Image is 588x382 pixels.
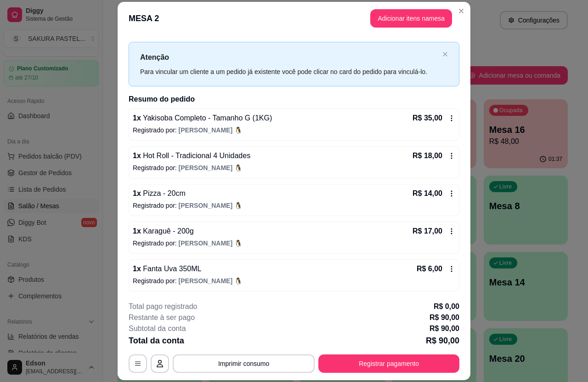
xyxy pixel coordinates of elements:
p: R$ 90,00 [430,312,459,323]
header: MESA 2 [118,2,470,35]
span: Pizza - 20cm [141,189,186,197]
span: [PERSON_NAME] 🐧 [179,126,242,134]
p: R$ 90,00 [430,323,459,334]
button: close [442,51,448,57]
p: Registrado por: [133,276,455,285]
p: Restante à ser pago [129,312,195,323]
p: Registrado por: [133,163,455,172]
p: R$ 0,00 [434,301,459,312]
button: Imprimir consumo [173,354,315,373]
p: R$ 18,00 [413,150,442,161]
p: 1 x [133,263,201,274]
button: Close [454,4,469,18]
p: 1 x [133,188,186,199]
span: Karaguê - 200g [141,227,194,235]
p: Registrado por: [133,201,455,210]
p: R$ 14,00 [413,188,442,199]
p: Registrado por: [133,125,455,135]
span: [PERSON_NAME] 🐧 [179,202,242,209]
span: [PERSON_NAME] 🐧 [179,164,242,171]
p: R$ 35,00 [413,113,442,124]
span: Fanta Uva 350ML [141,265,202,273]
button: Registrar pagamento [318,354,459,373]
p: Registrado por: [133,239,455,248]
p: 1 x [133,226,194,237]
p: Atenção [140,51,439,63]
button: Adicionar itens namesa [370,9,452,28]
p: R$ 17,00 [413,226,442,237]
p: 1 x [133,113,272,124]
span: [PERSON_NAME] 🐧 [179,277,242,285]
p: R$ 90,00 [426,334,459,347]
p: Total pago registrado [129,301,197,312]
p: Total da conta [129,334,184,347]
p: R$ 6,00 [417,263,442,274]
h2: Resumo do pedido [129,94,459,105]
span: [PERSON_NAME] 🐧 [179,239,242,247]
span: Yakisoba Completo - Tamanho G (1KG) [141,114,272,122]
div: Para vincular um cliente a um pedido já existente você pode clicar no card do pedido para vinculá... [140,67,439,77]
p: 1 x [133,150,250,161]
span: close [442,51,448,57]
p: Subtotal da conta [129,323,186,334]
span: Hot Roll - Tradicional 4 Unidades [141,152,250,160]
